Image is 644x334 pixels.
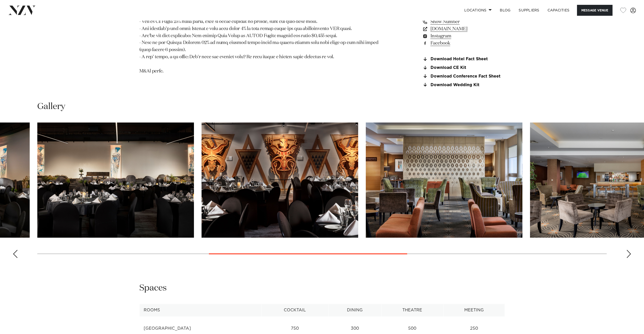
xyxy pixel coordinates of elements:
a: Locations [460,5,496,16]
img: nzv-logo.png [8,6,36,15]
h2: Gallery [37,101,65,112]
a: Download CE Kit [422,66,505,70]
a: Instagram [422,33,505,40]
th: Dining [328,304,382,316]
swiper-slide: 4 / 10 [37,123,194,238]
h2: Spaces [139,282,167,294]
a: Download Conference Fact Sheet [422,74,505,79]
swiper-slide: 6 / 10 [366,123,522,238]
a: Show Number [422,18,505,25]
swiper-slide: 5 / 10 [202,123,358,238]
th: Rooms [139,304,261,316]
a: Capacities [543,5,574,16]
th: Theatre [381,304,443,316]
a: Download Hotel Fact Sheet [422,57,505,62]
a: BLOG [496,5,515,16]
a: Download Wedding Kit [422,83,505,87]
th: Cocktail [261,304,328,316]
a: SUPPLIERS [515,5,543,16]
a: [DOMAIN_NAME] [422,25,505,33]
th: Meeting [443,304,505,316]
a: Facebook [422,40,505,47]
button: Message Venue [577,5,613,16]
